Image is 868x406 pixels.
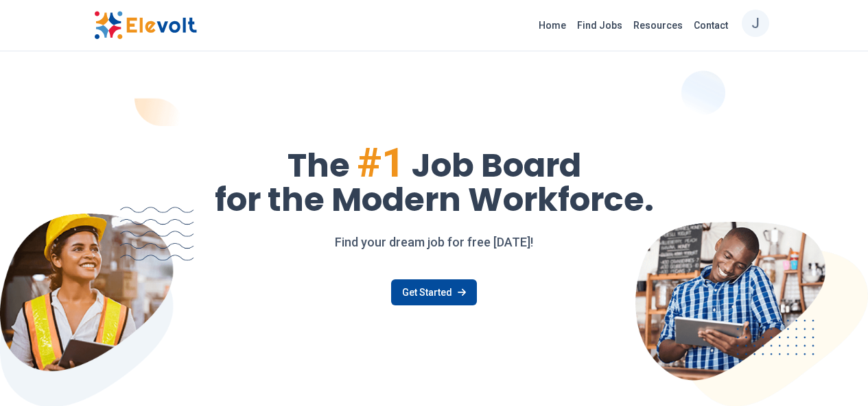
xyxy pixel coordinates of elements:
a: Resources [628,14,688,36]
a: Contact [688,14,734,36]
a: Home [533,14,572,36]
a: Find Jobs [572,14,628,36]
p: J [751,6,760,40]
button: J [742,10,769,37]
span: #1 [357,138,405,187]
img: Elevolt [94,11,197,40]
a: Get Started [391,279,477,305]
p: Find your dream job for free [DATE]! [94,233,775,252]
h1: The Job Board for the Modern Workforce. [94,142,775,216]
